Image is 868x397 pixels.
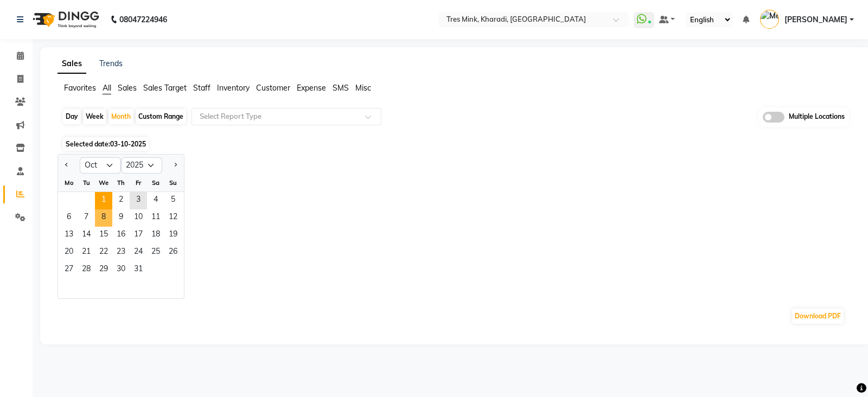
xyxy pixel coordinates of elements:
button: Previous month [62,157,71,174]
span: 19 [164,227,182,244]
div: Mo [60,174,78,191]
a: Sales [58,54,86,74]
div: Thursday, October 23, 2025 [112,244,130,261]
button: Next month [171,157,180,174]
div: Saturday, October 4, 2025 [147,192,164,209]
div: Monday, October 6, 2025 [60,209,78,227]
span: 4 [147,192,164,209]
span: Inventory [217,83,250,93]
span: 28 [78,261,95,279]
div: Tu [78,174,95,191]
div: Tuesday, October 7, 2025 [78,209,95,227]
span: 25 [147,244,164,261]
span: Customer [256,83,290,93]
div: Friday, October 10, 2025 [130,209,147,227]
div: Wednesday, October 8, 2025 [95,209,112,227]
span: 1 [95,192,112,209]
div: Friday, October 31, 2025 [130,261,147,279]
span: 10 [130,209,147,227]
span: 18 [147,227,164,244]
div: Wednesday, October 1, 2025 [95,192,112,209]
div: Thursday, October 9, 2025 [112,209,130,227]
span: 15 [95,227,112,244]
span: 03-10-2025 [110,140,146,148]
span: 26 [164,244,182,261]
span: 27 [60,261,78,279]
div: Monday, October 20, 2025 [60,244,78,261]
button: Download PDF [792,309,844,324]
span: [PERSON_NAME] [784,14,847,25]
div: Wednesday, October 22, 2025 [95,244,112,261]
span: Sales Target [143,83,187,93]
div: Th [112,174,130,191]
span: Sales [118,83,137,93]
a: Trends [99,59,123,68]
span: 13 [60,227,78,244]
span: Selected date: [63,137,149,151]
span: 5 [164,192,182,209]
b: 08047224946 [119,4,167,35]
div: Month [108,109,133,124]
span: 16 [112,227,130,244]
select: Select year [121,157,162,174]
span: 11 [147,209,164,227]
div: Tuesday, October 14, 2025 [78,227,95,244]
span: 14 [78,227,95,244]
span: 9 [112,209,130,227]
div: Tuesday, October 28, 2025 [78,261,95,279]
span: Multiple Locations [789,112,845,123]
div: Saturday, October 18, 2025 [147,227,164,244]
span: 24 [130,244,147,261]
span: 30 [112,261,130,279]
div: Tuesday, October 21, 2025 [78,244,95,261]
span: 12 [164,209,182,227]
div: Wednesday, October 15, 2025 [95,227,112,244]
span: 8 [95,209,112,227]
span: 20 [60,244,78,261]
span: Staff [193,83,210,93]
div: Sunday, October 12, 2025 [164,209,182,227]
span: 17 [130,227,147,244]
img: Meghana Kering [760,10,779,29]
div: Friday, October 24, 2025 [130,244,147,261]
span: 23 [112,244,130,261]
span: Favorites [64,83,96,93]
span: All [103,83,111,93]
div: Day [63,109,81,124]
div: Sunday, October 5, 2025 [164,192,182,209]
div: Su [164,174,182,191]
div: Monday, October 27, 2025 [60,261,78,279]
span: 6 [60,209,78,227]
div: Saturday, October 11, 2025 [147,209,164,227]
span: 7 [78,209,95,227]
div: Sunday, October 19, 2025 [164,227,182,244]
div: Sunday, October 26, 2025 [164,244,182,261]
div: Friday, October 3, 2025 [130,192,147,209]
div: Custom Range [136,109,186,124]
span: Expense [297,83,326,93]
div: Thursday, October 2, 2025 [112,192,130,209]
select: Select month [80,157,121,174]
div: Thursday, October 30, 2025 [112,261,130,279]
span: 3 [130,192,147,209]
div: Friday, October 17, 2025 [130,227,147,244]
span: 22 [95,244,112,261]
span: Misc [355,83,371,93]
span: 2 [112,192,130,209]
span: 29 [95,261,112,279]
div: Saturday, October 25, 2025 [147,244,164,261]
img: logo [28,4,102,35]
div: Monday, October 13, 2025 [60,227,78,244]
span: 21 [78,244,95,261]
div: Week [83,109,106,124]
div: Fr [130,174,147,191]
div: We [95,174,112,191]
div: Sa [147,174,164,191]
span: 31 [130,261,147,279]
div: Thursday, October 16, 2025 [112,227,130,244]
span: SMS [333,83,349,93]
div: Wednesday, October 29, 2025 [95,261,112,279]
